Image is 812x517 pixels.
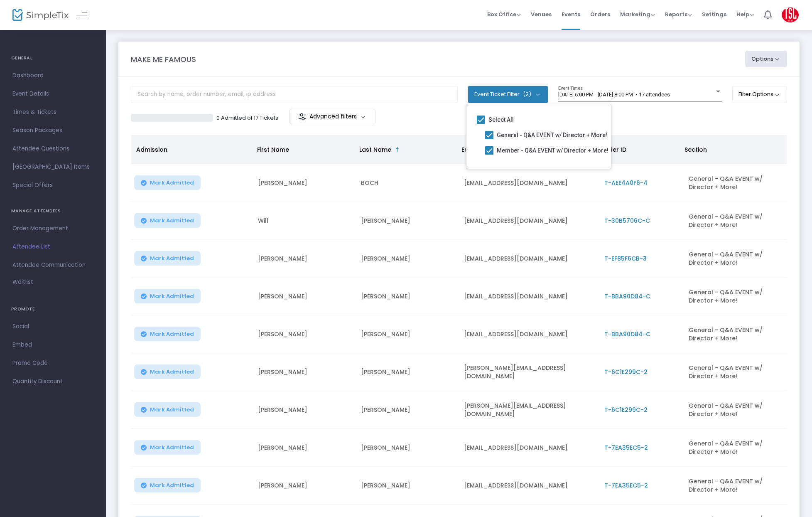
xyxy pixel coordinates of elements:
[459,240,599,278] td: [EMAIL_ADDRESS][DOMAIN_NAME]
[11,50,95,66] h4: GENERAL
[150,255,194,262] span: Mark Admitted
[12,107,93,118] span: Times & Tickets
[604,292,650,300] span: T-BBA90D84-C
[134,402,201,417] button: Mark Admitted
[134,289,201,303] button: Mark Admitted
[12,89,93,99] span: Event Details
[253,202,356,240] td: Will
[488,115,514,125] span: Select All
[459,315,599,353] td: [EMAIL_ADDRESS][DOMAIN_NAME]
[604,406,648,414] span: T-6C1E299C-2
[12,162,93,172] span: [GEOGRAPHIC_DATA] Items
[12,358,93,369] span: Promo Code
[684,429,787,467] td: General - Q&A EVENT w/ Director + More!
[497,145,608,155] span: Member - Q&A EVENT w/ Director + More!
[684,278,787,315] td: General - Q&A EVENT w/ Director + More!
[601,145,626,154] span: Order ID
[459,429,599,467] td: [EMAIL_ADDRESS][DOMAIN_NAME]
[356,202,459,240] td: [PERSON_NAME]
[12,125,93,136] span: Season Packages
[12,223,93,234] span: Order Management
[745,51,787,67] button: Options
[253,240,356,278] td: [PERSON_NAME]
[459,467,599,505] td: [EMAIL_ADDRESS][DOMAIN_NAME]
[134,327,201,341] button: Mark Admitted
[253,353,356,391] td: [PERSON_NAME]
[487,10,521,18] span: Box Office
[459,353,599,391] td: [PERSON_NAME][EMAIL_ADDRESS][DOMAIN_NAME]
[684,240,787,278] td: General - Q&A EVENT w/ Director + More!
[134,175,201,190] button: Mark Admitted
[684,202,787,240] td: General - Q&A EVENT w/ Director + More!
[12,143,93,154] span: Attendee Questions
[150,180,194,186] span: Mark Admitted
[604,443,648,452] span: T-7EA35EC5-2
[604,481,648,490] span: T-7EA35EC5-2
[604,254,647,263] span: T-EF85F6CB-3
[459,164,599,202] td: [EMAIL_ADDRESS][DOMAIN_NAME]
[684,145,707,154] span: Section
[150,369,194,375] span: Mark Admitted
[665,10,692,18] span: Reports
[468,86,548,103] button: Event Ticket Filter(2)
[12,340,93,350] span: Embed
[684,353,787,391] td: General - Q&A EVENT w/ Director + More!
[356,278,459,315] td: [PERSON_NAME]
[356,391,459,429] td: [PERSON_NAME]
[253,429,356,467] td: [PERSON_NAME]
[461,145,477,154] span: Email
[531,4,552,25] span: Venues
[12,180,93,191] span: Special Offers
[459,202,599,240] td: [EMAIL_ADDRESS][DOMAIN_NAME]
[459,391,599,429] td: [PERSON_NAME][EMAIL_ADDRESS][DOMAIN_NAME]
[253,467,356,505] td: [PERSON_NAME]
[604,217,650,225] span: T-30B5706C-C
[11,301,95,318] h4: PROMOTE
[356,240,459,278] td: [PERSON_NAME]
[620,10,655,18] span: Marketing
[356,315,459,353] td: [PERSON_NAME]
[356,467,459,505] td: [PERSON_NAME]
[590,4,610,25] span: Orders
[558,91,670,98] span: [DATE] 6:00 PM - [DATE] 8:00 PM • 17 attendees
[459,278,599,315] td: [EMAIL_ADDRESS][DOMAIN_NAME]
[12,70,93,81] span: Dashboard
[684,467,787,505] td: General - Q&A EVENT w/ Director + More!
[356,429,459,467] td: [PERSON_NAME]
[11,203,95,219] h4: MANAGE ATTENDEES
[732,86,787,103] button: Filter Options
[150,293,194,300] span: Mark Admitted
[523,91,531,98] span: (2)
[150,331,194,337] span: Mark Admitted
[257,145,289,154] span: First Name
[12,376,93,387] span: Quantity Discount
[253,391,356,429] td: [PERSON_NAME]
[253,278,356,315] td: [PERSON_NAME]
[131,86,458,103] input: Search by name, order number, email, ip address
[150,406,194,413] span: Mark Admitted
[12,241,93,252] span: Attendee List
[150,444,194,451] span: Mark Admitted
[562,4,580,25] span: Events
[134,213,201,228] button: Mark Admitted
[289,109,375,124] m-button: Advanced filters
[150,482,194,489] span: Mark Admitted
[604,179,648,187] span: T-AEE4A0F6-4
[150,217,194,224] span: Mark Admitted
[736,10,754,18] span: Help
[684,164,787,202] td: General - Q&A EVENT w/ Director + More!
[356,353,459,391] td: [PERSON_NAME]
[12,260,93,271] span: Attendee Communication
[134,478,201,492] button: Mark Admitted
[684,391,787,429] td: General - Q&A EVENT w/ Director + More!
[497,130,607,140] span: General - Q&A EVENT w/ Director + More!
[136,145,167,154] span: Admission
[253,164,356,202] td: [PERSON_NAME]
[253,315,356,353] td: [PERSON_NAME]
[604,368,648,376] span: T-6C1E299C-2
[394,146,401,153] span: Sortable
[12,278,33,286] span: Waitlist
[134,440,201,455] button: Mark Admitted
[134,364,201,379] button: Mark Admitted
[216,114,278,122] p: 0 Admitted of 17 Tickets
